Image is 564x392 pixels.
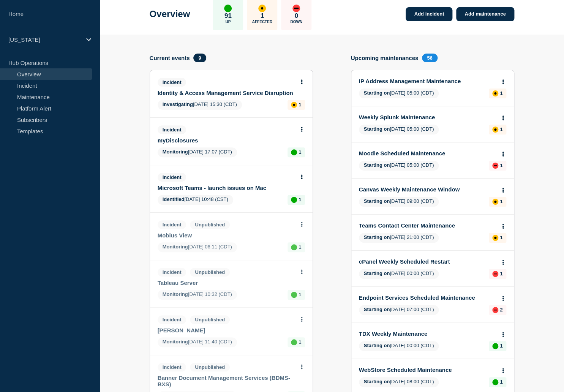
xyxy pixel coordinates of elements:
[492,126,498,133] div: affected
[190,268,230,277] span: Unpublished
[359,125,439,134] span: [DATE] 05:00 (CDT)
[364,90,390,96] span: Starting on
[359,377,439,387] span: [DATE] 08:00 (CDT)
[225,20,231,24] p: Up
[158,125,186,134] span: Incident
[163,101,193,107] span: Investigating
[190,220,230,229] span: Unpublished
[261,12,264,20] p: 1
[492,163,498,169] div: down
[364,270,390,276] span: Starting on
[359,367,496,373] a: WebStore Scheduled Maintenance
[456,7,514,21] a: Add maintenance
[500,126,502,132] p: 1
[500,307,502,313] p: 2
[158,315,186,324] span: Incident
[364,126,390,132] span: Starting on
[163,339,188,345] span: Monitoring
[163,196,185,202] span: Identified
[190,315,230,324] span: Unpublished
[359,305,439,315] span: [DATE] 07:00 (CDT)
[500,235,502,240] p: 1
[359,269,439,279] span: [DATE] 00:00 (CDT)
[158,185,295,191] a: Microsoft Teams - launch issues on Mac
[158,100,242,110] span: [DATE] 15:30 (CDT)
[359,233,439,243] span: [DATE] 21:00 (CDT)
[364,343,390,348] span: Starting on
[291,102,297,108] div: affected
[299,102,301,107] p: 1
[359,197,439,207] span: [DATE] 09:00 (CDT)
[359,186,496,193] a: Canvas Weekly Maintenance Window
[299,244,301,250] p: 1
[492,235,498,241] div: affected
[291,244,297,250] div: up
[163,244,188,250] span: Monitoring
[158,78,186,87] span: Incident
[500,379,502,385] p: 1
[500,343,502,349] p: 1
[158,195,233,205] span: [DATE] 10:48 (CST)
[492,379,498,385] div: up
[224,12,232,20] p: 91
[359,330,496,337] a: TDX Weekly Maintenance
[158,90,295,96] a: Identity & Access Management Service Disruption
[291,197,297,203] div: up
[158,268,186,277] span: Incident
[290,20,302,24] p: Down
[190,363,230,371] span: Unpublished
[359,294,496,301] a: Endpoint Services Scheduled Maintenance
[406,7,452,21] a: Add incident
[500,271,502,277] p: 1
[299,149,301,155] p: 1
[359,161,439,171] span: [DATE] 05:00 (CDT)
[500,163,502,168] p: 1
[224,5,232,12] div: up
[291,339,297,345] div: up
[291,149,297,155] div: up
[158,137,295,144] a: myDisclosures
[292,5,300,12] div: down
[500,90,502,96] p: 1
[150,55,190,61] h4: Current events
[158,220,186,229] span: Incident
[492,90,498,96] div: affected
[299,339,301,345] p: 1
[359,341,439,351] span: [DATE] 00:00 (CDT)
[299,292,301,297] p: 1
[193,54,206,62] span: 9
[351,55,419,61] h4: Upcoming maintenances
[163,291,188,297] span: Monitoring
[422,54,437,62] span: 56
[500,199,502,204] p: 1
[359,78,496,84] a: IP Address Management Maintenance
[492,271,498,277] div: down
[158,290,237,300] span: [DATE] 10:32 (CDT)
[359,222,496,229] a: Teams Contact Center Maintenance
[492,307,498,313] div: down
[258,5,266,12] div: affected
[364,234,390,240] span: Starting on
[359,258,496,265] a: cPanel Weekly Scheduled Restart
[364,307,390,312] span: Starting on
[299,197,301,202] p: 1
[295,12,298,20] p: 0
[364,198,390,204] span: Starting on
[492,343,498,349] div: up
[158,173,186,182] span: Incident
[158,232,295,239] a: Mobius View
[359,114,496,120] a: Weekly Splunk Maintenance
[359,150,496,156] a: Moodle Scheduled Maintenance
[158,147,237,157] span: [DATE] 17:07 (CDT)
[158,363,186,371] span: Incident
[158,375,295,387] a: Banner Document Management Services (BDMS-BXS)
[158,242,237,252] span: [DATE] 06:11 (CDT)
[158,327,295,334] a: [PERSON_NAME]
[163,149,188,155] span: Monitoring
[364,162,390,168] span: Starting on
[364,379,390,384] span: Starting on
[492,199,498,205] div: affected
[252,20,272,24] p: Affected
[291,292,297,298] div: up
[8,36,81,43] p: [US_STATE]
